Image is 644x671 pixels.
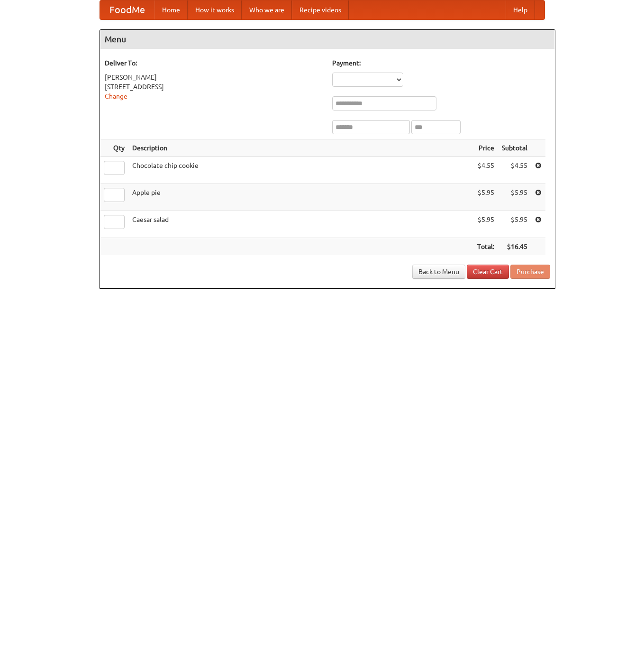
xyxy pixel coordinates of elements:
[467,265,509,279] a: Clear Cart
[412,265,465,279] a: Back to Menu
[292,0,349,19] a: Recipe videos
[498,184,531,211] td: $5.95
[128,157,473,184] td: Chocolate chip cookie
[498,139,531,157] th: Subtotal
[105,73,323,82] div: [PERSON_NAME]
[188,0,242,19] a: How it works
[100,0,154,19] a: FoodMe
[473,238,498,256] th: Total:
[128,211,473,238] td: Caesar salad
[105,92,127,100] a: Change
[498,238,531,256] th: $16.45
[105,82,323,92] div: [STREET_ADDRESS]
[473,157,498,184] td: $4.55
[128,139,473,157] th: Description
[473,211,498,238] td: $5.95
[100,139,128,157] th: Qty
[498,211,531,238] td: $5.95
[242,0,292,19] a: Who we are
[473,184,498,211] td: $5.95
[473,139,498,157] th: Price
[510,265,550,279] button: Purchase
[128,184,473,211] td: Apple pie
[332,58,550,68] h5: Payment:
[100,30,555,49] h4: Menu
[154,0,188,19] a: Home
[498,157,531,184] td: $4.55
[506,0,535,19] a: Help
[105,58,323,68] h5: Deliver To:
